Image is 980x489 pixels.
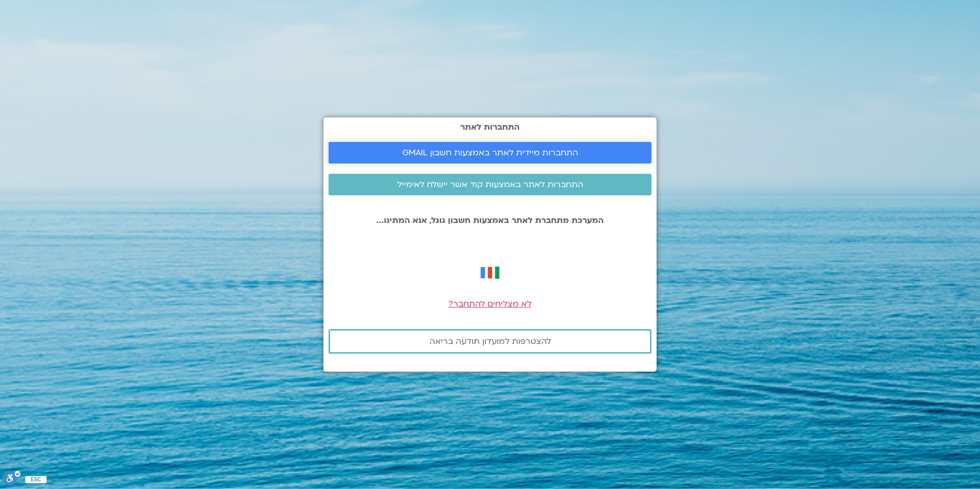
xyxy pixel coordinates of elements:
[329,329,651,354] a: להצטרפות למועדון תודעה בריאה
[430,337,551,346] span: להצטרפות למועדון תודעה בריאה
[329,174,651,195] a: התחברות לאתר באמצעות קוד אשר יישלח לאימייל
[329,216,651,225] p: המערכת מתחברת לאתר באמצעות חשבון גוגל, אנא המתינו...
[448,298,532,310] a: לא מצליחים להתחבר?
[329,142,651,164] a: התחברות מיידית לאתר באמצעות חשבון GMAIL
[329,123,651,132] h2: התחברות לאתר
[397,180,583,189] span: התחברות לאתר באמצעות קוד אשר יישלח לאימייל
[402,148,578,157] span: התחברות מיידית לאתר באמצעות חשבון GMAIL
